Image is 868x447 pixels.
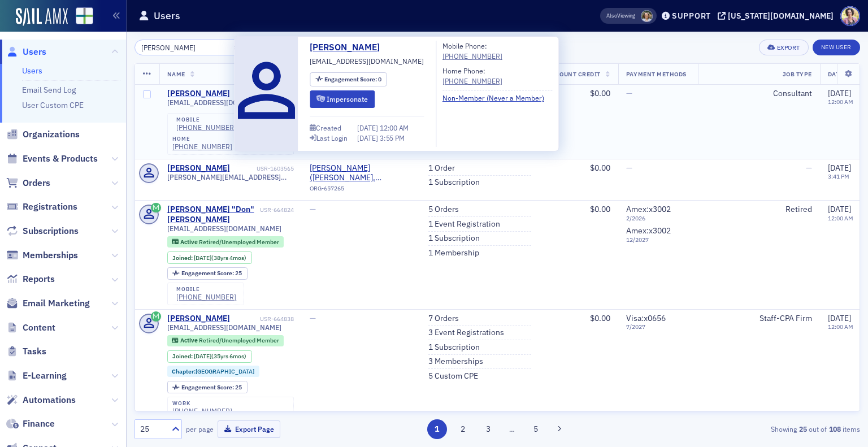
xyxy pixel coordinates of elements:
[828,172,849,180] time: 3:41 PM
[728,11,834,21] div: [US_STATE][DOMAIN_NAME]
[428,205,459,215] a: 5 Orders
[22,85,76,95] a: Email Send Log
[428,314,459,324] a: 7 Orders
[828,163,851,173] span: [DATE]
[6,201,77,213] a: Registrations
[783,70,812,78] span: Job Type
[176,116,236,123] div: mobile
[23,322,55,334] span: Content
[626,215,690,222] span: 2 / 2026
[199,336,279,344] span: Retired/Unemployed Member
[194,352,211,360] span: [DATE]
[6,249,78,262] a: Memberships
[797,424,809,434] strong: 25
[6,153,98,165] a: Events & Products
[428,177,480,188] a: 1 Subscription
[176,123,236,132] a: [PHONE_NUMBER]
[186,424,214,434] label: per page
[626,424,860,434] div: Showing out of items
[231,42,241,52] button: ×
[840,6,860,26] span: Profile
[310,56,424,66] span: [EMAIL_ADDRESS][DOMAIN_NAME]
[181,269,235,277] span: Engagement Score :
[181,270,242,276] div: 25
[181,384,242,390] div: 25
[626,70,687,78] span: Payment Methods
[6,46,46,58] a: Users
[626,88,632,98] span: —
[172,367,196,375] span: Chapter :
[442,41,502,62] div: Mobile Phone:
[442,76,502,86] a: [PHONE_NUMBER]
[828,313,851,323] span: [DATE]
[759,40,808,55] button: Export
[641,10,653,22] span: Florence Holland
[504,424,520,434] span: …
[428,219,500,229] a: 1 Event Registration
[218,420,280,438] button: Export Page
[380,133,404,142] span: 3:55 PM
[172,400,232,407] div: work
[606,12,635,20] span: Viewing
[428,233,480,244] a: 1 Subscription
[777,45,800,51] div: Export
[167,224,281,233] span: [EMAIL_ADDRESS][DOMAIN_NAME]
[23,273,55,285] span: Reports
[167,267,248,280] div: Engagement Score: 25
[828,98,853,106] time: 12:00 AM
[167,236,284,248] div: Active: Active: Retired/Unemployed Member
[167,314,230,324] div: [PERSON_NAME]
[6,322,55,334] a: Content
[357,133,380,142] span: [DATE]
[6,297,90,310] a: Email Marketing
[428,328,504,338] a: 3 Event Registrations
[828,88,851,98] span: [DATE]
[626,163,632,173] span: —
[6,345,46,358] a: Tasks
[172,142,232,151] div: [PHONE_NUMBER]
[172,337,279,344] a: Active Retired/Unemployed Member
[626,236,690,244] span: 12 / 2027
[23,153,98,165] span: Events & Products
[626,323,690,331] span: 7 / 2027
[22,100,84,110] a: User Custom CPE
[718,12,837,20] button: [US_STATE][DOMAIN_NAME]
[6,128,80,141] a: Organizations
[167,366,260,377] div: Chapter:
[442,66,502,86] div: Home Phone:
[23,46,46,58] span: Users
[706,205,812,215] div: Retired
[23,297,90,310] span: Email Marketing
[167,335,284,346] div: Active: Active: Retired/Unemployed Member
[310,90,375,108] button: Impersonate
[23,128,80,141] span: Organizations
[140,423,165,435] div: 25
[167,323,281,332] span: [EMAIL_ADDRESS][DOMAIN_NAME]
[316,125,341,131] div: Created
[427,419,447,439] button: 1
[828,204,851,214] span: [DATE]
[76,7,93,25] img: SailAMX
[167,350,252,363] div: Joined: 1990-04-02 00:00:00
[706,89,812,99] div: Consultant
[706,314,812,324] div: Staff-CPA Firm
[172,407,232,415] div: [PHONE_NUMBER]
[547,70,601,78] span: Account Credit
[176,293,236,301] div: [PHONE_NUMBER]
[172,368,254,375] a: Chapter:[GEOGRAPHIC_DATA]
[22,66,42,76] a: Users
[453,419,472,439] button: 2
[167,251,252,264] div: Joined: 1987-05-18 00:00:00
[428,163,455,173] a: 1 Order
[167,205,258,224] a: [PERSON_NAME] "Don" [PERSON_NAME]
[6,370,67,382] a: E-Learning
[167,163,230,173] a: [PERSON_NAME]
[194,254,211,262] span: [DATE]
[176,286,236,293] div: mobile
[23,418,55,430] span: Finance
[16,8,68,26] img: SailAMX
